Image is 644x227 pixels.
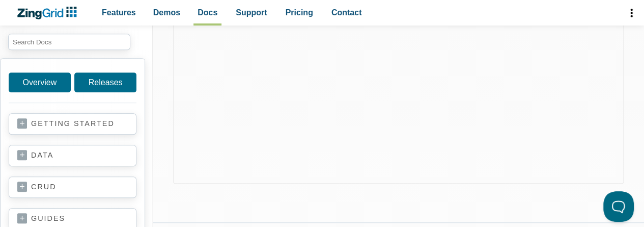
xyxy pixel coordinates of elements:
a: Overview [9,72,71,92]
input: search input [8,34,130,50]
a: ZingChart Logo. Click to return to the homepage [16,7,82,19]
span: Pricing [286,6,313,19]
a: getting started [17,119,128,129]
span: Features [102,6,136,19]
span: Demos [153,6,180,19]
a: guides [17,214,128,224]
a: data [17,150,128,161]
a: crud [17,182,128,192]
span: Docs [198,6,217,19]
a: Releases [74,72,136,92]
span: Contact [331,6,362,19]
span: Support [236,6,267,19]
iframe: Toggle Customer Support [603,191,634,222]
